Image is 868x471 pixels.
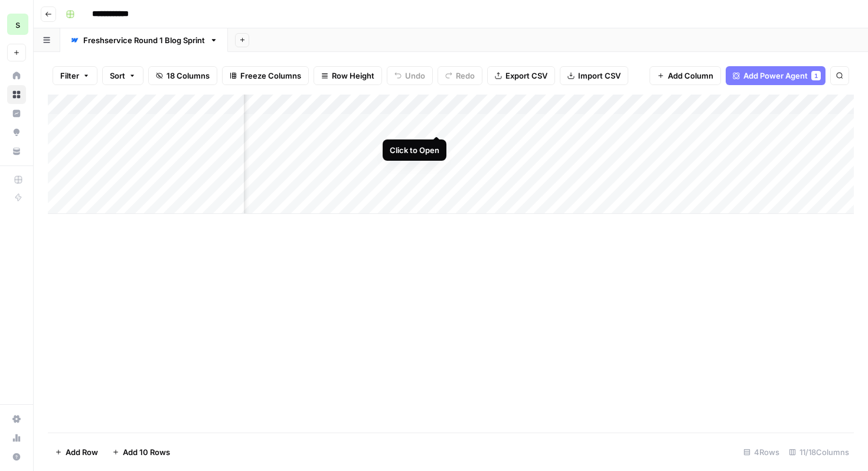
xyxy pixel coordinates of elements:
[7,428,26,447] a: Usage
[390,144,439,156] div: Click to Open
[102,66,143,85] button: Sort
[387,66,433,85] button: Undo
[332,70,374,82] span: Row Height
[60,70,79,82] span: Filter
[743,70,808,82] span: Add Power Agent
[7,104,26,123] a: Insights
[105,443,177,462] button: Add 10 Rows
[60,28,228,52] a: Freshservice Round 1 Blog Sprint
[668,70,713,82] span: Add Column
[123,446,170,458] span: Add 10 Rows
[48,443,105,462] button: Add Row
[110,70,125,82] span: Sort
[7,9,26,39] button: Workspace: saasgenie
[726,66,825,85] button: Add Power Agent1
[814,71,818,80] span: 1
[7,447,26,466] button: Help + Support
[53,66,97,85] button: Filter
[7,66,26,85] a: Home
[784,443,854,462] div: 11/18 Columns
[83,34,205,46] div: Freshservice Round 1 Blog Sprint
[739,443,784,462] div: 4 Rows
[578,70,621,82] span: Import CSV
[7,142,26,161] a: Your Data
[66,446,98,458] span: Add Row
[650,66,721,85] button: Add Column
[148,66,217,85] button: 18 Columns
[438,66,482,85] button: Redo
[167,70,210,82] span: 18 Columns
[222,66,309,85] button: Freeze Columns
[811,71,821,80] div: 1
[560,66,628,85] button: Import CSV
[7,85,26,104] a: Browse
[15,17,20,31] span: s
[487,66,555,85] button: Export CSV
[505,70,547,82] span: Export CSV
[456,70,475,82] span: Redo
[7,410,26,428] a: Settings
[240,70,301,82] span: Freeze Columns
[7,123,26,142] a: Opportunities
[405,70,425,82] span: Undo
[314,66,382,85] button: Row Height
